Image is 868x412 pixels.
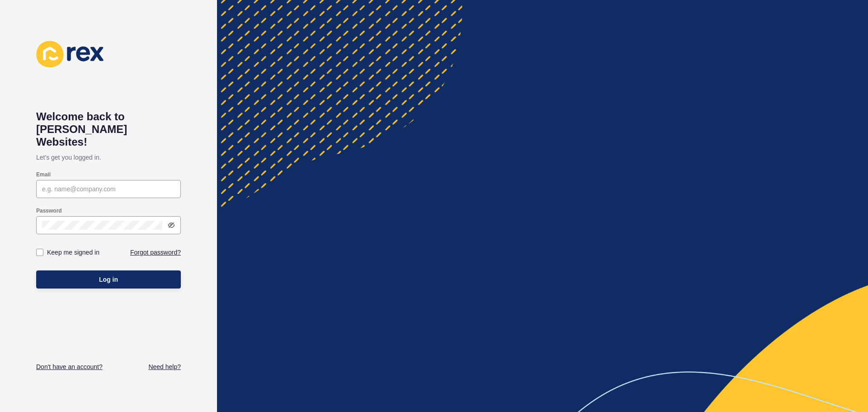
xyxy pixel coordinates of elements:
[36,362,103,371] a: Don't have an account?
[42,185,175,194] input: e.g. name@company.com
[36,171,51,178] label: Email
[36,270,181,289] button: Log in
[47,248,99,257] label: Keep me signed in
[148,362,181,371] a: Need help?
[36,207,62,214] label: Password
[36,110,181,148] h1: Welcome back to [PERSON_NAME] Websites!
[36,148,181,166] p: Let's get you logged in.
[99,275,118,284] span: Log in
[130,248,181,257] a: Forgot password?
